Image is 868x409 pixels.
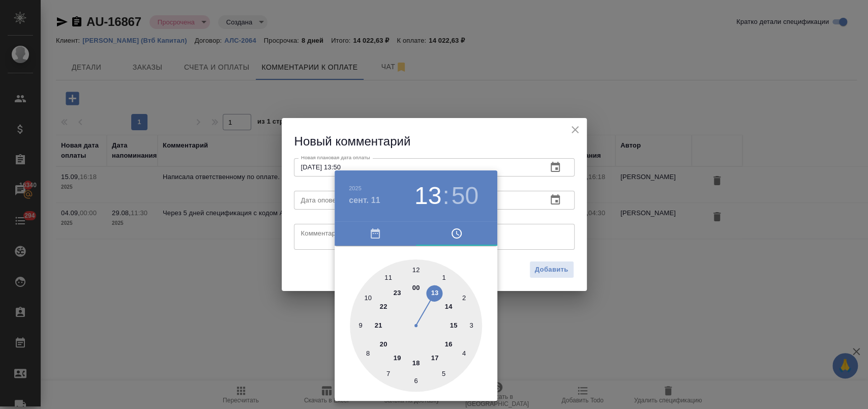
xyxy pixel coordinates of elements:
[349,194,380,207] button: сент. 11
[442,182,449,210] h3: :
[414,182,441,210] button: 13
[349,185,362,191] button: 2025
[452,182,478,210] button: 50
